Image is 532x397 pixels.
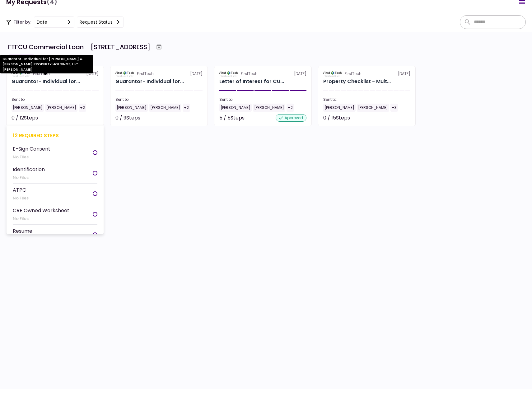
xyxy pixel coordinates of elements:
div: Sent to: [115,97,203,102]
div: Guarantor- Individual for CULLUM & KELLEY PROPERTY HOLDINGS, LLC Keith Cullum [115,78,184,85]
div: Not started [71,114,99,122]
div: Not started [382,114,410,122]
button: Request status [77,16,124,28]
div: [PERSON_NAME] [323,104,356,112]
div: +2 [287,104,294,112]
img: Partner logo [219,71,238,77]
div: +2 [183,104,190,112]
div: Resume [13,227,32,235]
div: 5 / 5 Steps [219,114,245,122]
div: No Files [13,175,45,181]
div: Letter of Interest for CULLUM & KELLEY PROPERTY HOLDINGS, LLC 513 E Caney Street Wharton TX [219,78,284,85]
div: Filter by: [6,16,124,28]
div: [DATE] [219,71,306,77]
div: [DATE] [115,71,203,77]
div: Sent to: [12,97,99,102]
div: 0 / 15 Steps [323,114,350,122]
div: CRE Owned Worksheet [13,207,69,214]
div: No Files [13,154,50,160]
div: Application [8,54,35,60]
div: FTFCU Commercial Loan - [STREET_ADDRESS] [8,42,150,52]
div: [PERSON_NAME] [253,104,285,112]
img: Partner logo [115,71,134,77]
div: 12 required steps [13,132,97,139]
img: Partner logo [323,71,342,77]
div: [PERSON_NAME] [12,104,44,112]
div: [PERSON_NAME] [45,104,77,112]
div: E-Sign Consent [13,145,50,153]
div: 0 / 12 Steps [12,114,38,122]
div: No Files [13,216,69,222]
div: No Files [13,195,29,201]
div: Identification [13,166,45,173]
div: approved [276,114,306,122]
div: FirstTech [345,71,362,77]
div: Guarantor- Individual for CULLUM & KELLEY PROPERTY HOLDINGS, LLC Reginald Kelley [12,78,80,85]
div: Sent to: [323,97,410,102]
div: Sent to: [219,97,306,102]
div: [PERSON_NAME] [219,104,252,112]
div: FirstTech [241,71,258,77]
div: +3 [390,104,398,112]
div: Property Checklist - Multi-Family for CULLUM & KELLEY PROPERTY HOLDINGS, LLC 513 E Caney Street [323,78,391,85]
div: ATPC [13,186,29,194]
button: date [34,16,74,28]
div: 0 / 9 Steps [115,114,140,122]
div: +2 [79,104,86,112]
div: [DATE] [323,71,410,77]
div: date [37,19,47,26]
div: [PERSON_NAME] [357,104,389,112]
div: FirstTech [137,71,154,77]
div: Not started [175,114,203,122]
button: Archive workflow [153,41,165,53]
div: [PERSON_NAME] [115,104,148,112]
div: [PERSON_NAME] [149,104,181,112]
